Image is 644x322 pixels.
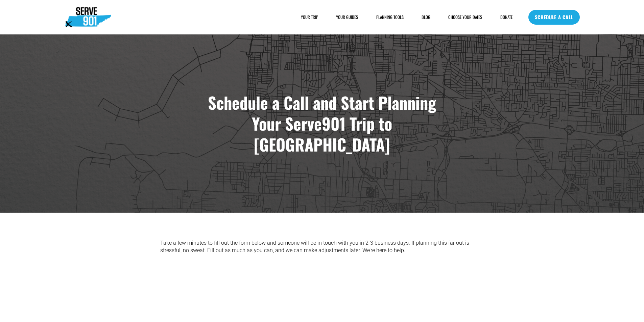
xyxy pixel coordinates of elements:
span: PLANNING TOOLS [376,14,404,20]
a: SCHEDULE A CALL [528,10,579,25]
p: Take a few minutes to fill out the form below and someone will be in touch with you in 2-3 busine... [160,239,484,254]
a: CHOOSE YOUR DATES [448,14,482,21]
strong: Schedule a Call and Start Planning Your Serve901 Trip to [GEOGRAPHIC_DATA] [208,90,440,156]
a: folder dropdown [376,14,404,21]
img: Serve901 [65,7,111,27]
a: YOUR GUIDES [336,14,358,21]
a: BLOG [422,14,430,21]
a: folder dropdown [301,14,318,21]
a: DONATE [500,14,512,21]
span: YOUR TRIP [301,14,318,20]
